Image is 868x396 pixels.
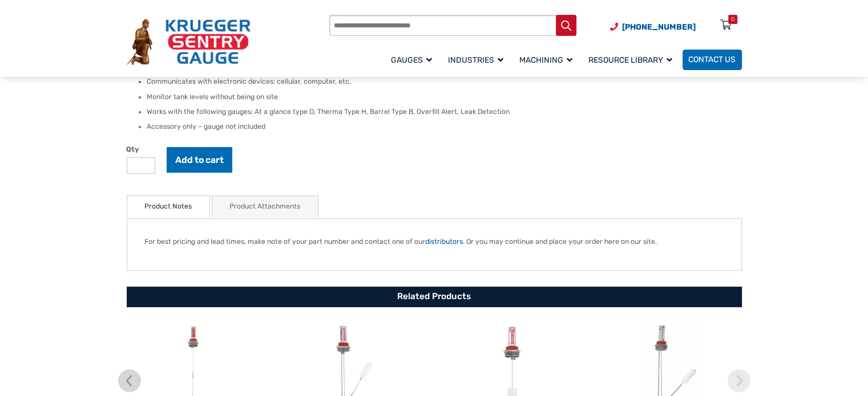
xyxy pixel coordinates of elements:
li: Monitor tank levels without being on site [147,92,742,103]
img: Krueger Sentry Gauge [127,19,251,64]
a: Product Attachments [229,196,300,217]
a: Gauges [385,48,442,71]
li: Works with the following gauges: At a glance type D, Therma Type H, Barrel Type B, Overfill Alert... [147,107,742,117]
a: Industries [442,48,514,71]
a: Contact Us [683,50,742,70]
span: Contact Us [688,55,736,65]
input: Product quantity [127,157,156,174]
a: Product Notes [144,196,192,217]
li: Communicates with electronic devices: cellular, computer, etc. [147,77,742,87]
span: [PHONE_NUMBER] [622,22,696,32]
span: Industries [448,55,503,65]
img: chevron-left.svg [118,369,141,392]
a: distributors [425,238,463,246]
span: Machining [519,55,572,65]
a: Resource Library [583,48,683,71]
span: Resource Library [588,55,672,65]
div: 0 [731,15,734,24]
button: Add to cart [167,147,232,173]
a: Phone Number (920) 434-8860 [610,21,696,33]
p: For best pricing and lead times, make note of your part number and contact one of our . Or you ma... [144,236,724,247]
a: Machining [514,48,583,71]
img: chevron-right.svg [728,369,750,392]
h2: Related Products [127,287,742,308]
span: Gauges [391,55,432,65]
li: Accessory only – gauge not included [147,122,742,132]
